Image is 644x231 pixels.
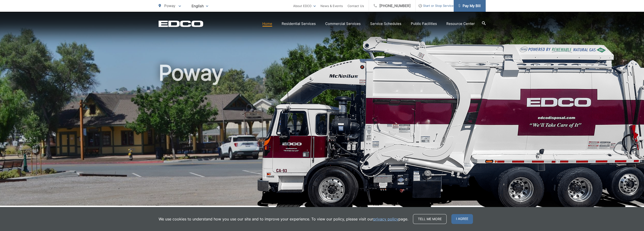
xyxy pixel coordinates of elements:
[188,2,212,10] span: English
[325,21,361,27] a: Commercial Services
[282,21,316,27] a: Residential Services
[293,3,316,9] a: About EDCO
[411,21,437,27] a: Public Facilities
[159,61,486,210] h1: Poway
[320,3,343,9] a: News & Events
[262,21,272,27] a: Home
[446,21,475,27] a: Resource Center
[164,4,175,8] span: Poway
[348,3,364,9] a: Contact Us
[451,214,473,224] span: I agree
[373,216,398,222] a: privacy policy
[458,3,481,9] span: Pay My Bill
[413,214,447,224] a: Tell me more
[370,21,401,27] a: Service Schedules
[159,216,408,222] p: We use cookies to understand how you use our site and to improve your experience. To view our pol...
[159,20,203,27] a: EDCD logo. Return to the homepage.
